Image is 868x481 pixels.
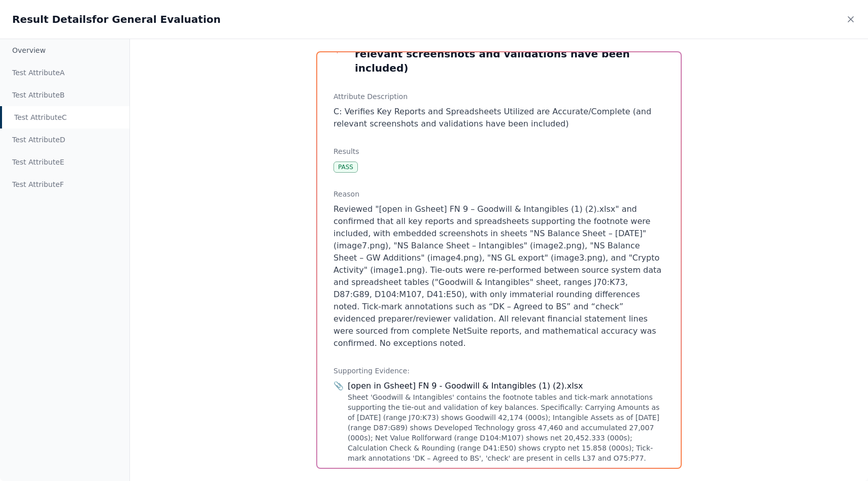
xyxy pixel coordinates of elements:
h2: Result Details for General Evaluation [12,12,221,26]
p: C: Verifies Key Reports and Spreadsheets Utilized are Accurate/Complete (and relevant screenshots... [333,106,664,130]
h3: Attribute Description [333,91,664,102]
div: Pass [333,162,358,173]
h3: Results [333,146,664,156]
span: 📎 [333,380,344,392]
div: Sheet 'Goodwill & Intangibles' contains the footnote tables and tick-mark annotations supporting ... [348,392,664,463]
div: [open in Gsheet] FN 9 - Goodwill & Intangibles (1) (2).xlsx [348,380,664,392]
p: Reviewed "[open in Gsheet] FN 9 – Goodwill & Intangibles (1) (2).xlsx" and confirmed that all key... [333,203,664,349]
h3: Supporting Evidence: [333,366,664,376]
h3: Reason [333,189,664,199]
